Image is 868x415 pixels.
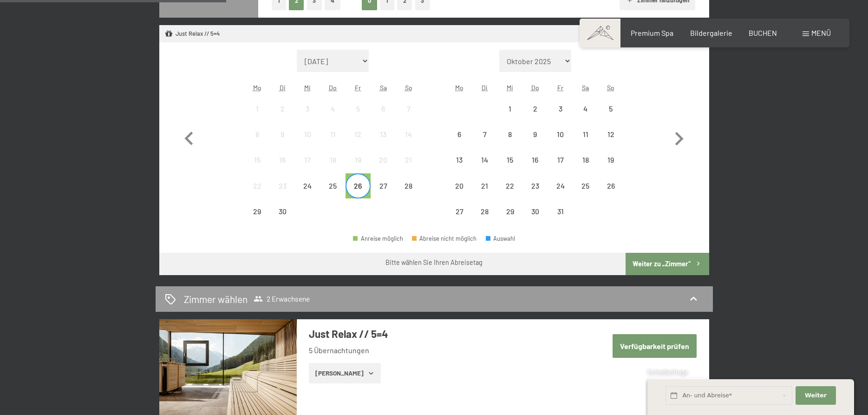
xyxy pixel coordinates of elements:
[321,131,345,154] div: 11
[346,96,371,121] div: Abreise nicht möglich
[574,105,597,128] div: 4
[295,173,320,198] div: Abreise nicht möglich
[548,173,573,198] div: Abreise nicht möglich
[270,173,295,198] div: Abreise nicht möglich
[472,147,497,172] div: Abreise nicht möglich
[304,84,311,92] abbr: Mittwoch
[447,173,472,198] div: Mon Oct 20 2025
[371,122,396,147] div: Sat Sep 13 2025
[447,199,472,224] div: Abreise nicht möglich
[320,122,346,147] div: Abreise nicht möglich
[522,122,548,147] div: Abreise nicht möglich
[447,122,472,147] div: Mon Oct 06 2025
[346,147,371,172] div: Abreise nicht möglich
[254,294,310,303] span: 2 Erwachsene
[447,147,472,172] div: Mon Oct 13 2025
[647,369,688,376] span: Schnellanfrage
[165,30,220,38] div: Just Relax // 5=4
[271,131,294,154] div: 9
[372,105,395,128] div: 6
[346,96,371,121] div: Fri Sep 05 2025
[598,147,623,172] div: Abreise nicht möglich
[346,173,371,198] div: Abreise möglich
[372,131,395,154] div: 13
[548,96,573,121] div: Abreise nicht möglich
[482,84,488,92] abbr: Dienstag
[270,147,295,172] div: Abreise nicht möglich
[396,122,421,147] div: Sun Sep 14 2025
[295,147,320,172] div: Wed Sep 17 2025
[270,122,295,147] div: Tue Sep 09 2025
[548,208,572,231] div: 31
[548,182,572,205] div: 24
[574,182,597,205] div: 25
[573,122,598,147] div: Sat Oct 11 2025
[245,122,270,147] div: Mon Sep 08 2025
[371,147,396,172] div: Abreise nicht möglich
[448,208,471,231] div: 27
[473,182,496,205] div: 21
[295,122,320,147] div: Abreise nicht möglich
[270,173,295,198] div: Tue Sep 23 2025
[397,156,420,179] div: 21
[448,156,471,179] div: 13
[523,182,547,205] div: 23
[412,236,477,242] div: Abreise nicht möglich
[455,84,463,92] abbr: Montag
[320,147,346,172] div: Thu Sep 18 2025
[548,105,572,128] div: 3
[486,236,516,242] div: Auswahl
[245,147,270,172] div: Abreise nicht möglich
[573,173,598,198] div: Abreise nicht möglich
[598,147,623,172] div: Sun Oct 19 2025
[472,122,497,147] div: Abreise nicht möglich
[184,292,248,306] h2: Zimmer wählen
[245,173,270,198] div: Abreise nicht möglich
[176,50,202,224] button: Vorheriger Monat
[296,131,319,154] div: 10
[523,131,547,154] div: 9
[371,96,396,121] div: Sat Sep 06 2025
[626,253,709,275] button: Weiter zu „Zimmer“
[448,131,471,154] div: 6
[447,147,472,172] div: Abreise nicht möglich
[346,105,370,128] div: 5
[522,122,548,147] div: Thu Oct 09 2025
[548,199,573,224] div: Fri Oct 31 2025
[598,96,623,121] div: Abreise nicht möglich
[270,199,295,224] div: Tue Sep 30 2025
[346,156,370,179] div: 19
[245,147,270,172] div: Mon Sep 15 2025
[396,173,421,198] div: Sun Sep 28 2025
[523,156,547,179] div: 16
[473,208,496,231] div: 28
[270,199,295,224] div: Abreise nicht möglich
[531,84,539,92] abbr: Donnerstag
[346,147,371,172] div: Fri Sep 19 2025
[497,199,522,224] div: Wed Oct 29 2025
[280,84,286,92] abbr: Dienstag
[557,84,563,92] abbr: Freitag
[270,122,295,147] div: Abreise nicht möglich
[346,122,371,147] div: Fri Sep 12 2025
[353,236,403,242] div: Anreise möglich
[165,30,173,38] svg: Angebot/Paket
[522,147,548,172] div: Thu Oct 16 2025
[522,173,548,198] div: Thu Oct 23 2025
[372,156,395,179] div: 20
[573,147,598,172] div: Abreise nicht möglich
[309,327,585,341] h3: Just Relax // 5=4
[690,28,732,37] a: Bildergalerie
[245,199,270,224] div: Mon Sep 29 2025
[309,345,585,356] li: 5 Übernachtungen
[497,173,522,198] div: Abreise nicht möglich
[522,147,548,172] div: Abreise nicht möglich
[346,122,371,147] div: Abreise nicht möglich
[498,156,522,179] div: 15
[245,199,270,224] div: Abreise nicht möglich
[548,122,573,147] div: Fri Oct 10 2025
[497,96,522,121] div: Abreise nicht möglich
[295,122,320,147] div: Wed Sep 10 2025
[245,173,270,198] div: Mon Sep 22 2025
[246,105,269,128] div: 1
